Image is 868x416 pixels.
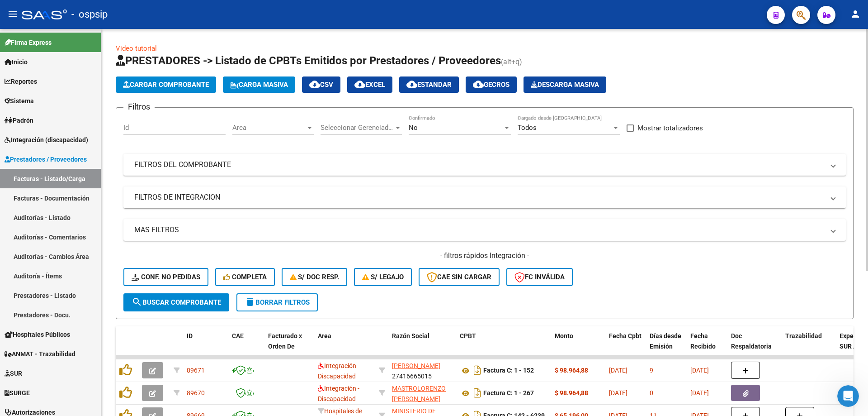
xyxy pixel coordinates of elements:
[690,367,709,374] span: [DATE]
[123,100,155,113] h3: Filtros
[388,326,456,366] datatable-header-cell: Razón Social
[392,362,440,369] span: [PERSON_NAME]
[609,389,627,397] span: [DATE]
[318,332,331,339] span: Area
[5,388,30,398] span: SURGE
[456,326,551,366] datatable-header-cell: CPBT
[5,135,88,145] span: Integración (discapacidad)
[71,5,108,24] span: - ospsip
[245,296,255,307] mat-icon: delete
[472,363,483,378] i: Descargar documento
[473,79,484,90] mat-icon: cloud_download
[531,81,599,89] span: Descarga Masiva
[5,154,87,164] span: Prestadores / Proveedores
[236,293,318,311] button: Borrar Filtros
[392,383,453,402] div: 27243144847
[268,332,302,350] span: Facturado x Orden De
[354,268,412,286] button: S/ legajo
[514,273,565,281] span: FC Inválida
[282,268,348,286] button: S/ Doc Resp.
[524,77,606,93] button: Descarga Masiva
[123,186,846,208] mat-expansion-panel-header: FILTROS DE INTEGRACION
[518,124,537,132] span: Todos
[5,115,33,125] span: Padrón
[321,124,394,132] span: Seleccionar Gerenciador
[690,332,716,350] span: Fecha Recibido
[309,81,333,89] span: CSV
[116,54,501,67] span: PRESTADORES -> Listado de CPBTs Emitidos por Prestadores / Proveedores
[555,332,573,339] span: Monto
[392,385,446,402] span: MASTROLORENZO [PERSON_NAME]
[230,81,288,89] span: Carga Masiva
[215,268,275,286] button: Completa
[5,368,22,378] span: SUR
[354,81,385,89] span: EXCEL
[7,9,18,19] mat-icon: menu
[134,160,824,170] mat-panel-title: FILTROS DEL COMPROBANTE
[347,77,392,93] button: EXCEL
[506,268,573,286] button: FC Inválida
[187,367,205,374] span: 89671
[427,273,491,281] span: CAE SIN CARGAR
[850,9,861,19] mat-icon: person
[116,44,157,53] a: Video tutorial
[318,385,359,402] span: Integración - Discapacidad
[690,389,709,397] span: [DATE]
[472,386,483,400] i: Descargar documento
[183,326,228,366] datatable-header-cell: ID
[314,326,375,366] datatable-header-cell: Area
[302,77,340,93] button: CSV
[123,268,208,286] button: Conf. no pedidas
[354,79,365,90] mat-icon: cloud_download
[123,251,846,261] h4: - filtros rápidos Integración -
[419,268,500,286] button: CAE SIN CARGAR
[555,367,588,374] strong: $ 98.964,88
[473,81,509,89] span: Gecros
[123,293,229,311] button: Buscar Comprobante
[650,389,653,397] span: 0
[406,79,417,90] mat-icon: cloud_download
[524,77,606,93] app-download-masive: Descarga masiva de comprobantes (adjuntos)
[687,326,727,366] datatable-header-cell: Fecha Recibido
[466,77,517,93] button: Gecros
[5,349,75,359] span: ANMAT - Trazabilidad
[605,326,646,366] datatable-header-cell: Fecha Cpbt
[187,332,193,339] span: ID
[232,124,306,132] span: Area
[650,367,653,374] span: 9
[5,96,34,106] span: Sistema
[483,390,534,397] strong: Factura C: 1 - 267
[392,332,429,339] span: Razón Social
[290,273,340,281] span: S/ Doc Resp.
[5,330,70,339] span: Hospitales Públicos
[187,389,205,397] span: 89670
[123,154,846,176] mat-expansion-panel-header: FILTROS DEL COMPROBANTE
[232,332,244,339] span: CAE
[399,77,459,93] button: Estandar
[5,57,28,67] span: Inicio
[460,332,476,339] span: CPBT
[727,326,782,366] datatable-header-cell: Doc Respaldatoria
[132,296,142,307] mat-icon: search
[123,81,209,89] span: Cargar Comprobante
[409,124,418,132] span: No
[501,57,522,66] span: (alt+q)
[116,77,216,93] button: Cargar Comprobante
[228,326,264,366] datatable-header-cell: CAE
[132,298,221,306] span: Buscar Comprobante
[134,225,824,235] mat-panel-title: MAS FILTROS
[551,326,605,366] datatable-header-cell: Monto
[650,332,681,350] span: Días desde Emisión
[123,219,846,241] mat-expansion-panel-header: MAS FILTROS
[392,361,453,380] div: 27416665015
[362,273,404,281] span: S/ legajo
[483,367,534,374] strong: Factura C: 1 - 152
[309,79,320,90] mat-icon: cloud_download
[132,273,200,281] span: Conf. no pedidas
[555,389,588,397] strong: $ 98.964,88
[609,367,627,374] span: [DATE]
[837,385,859,407] iframe: Intercom live chat
[731,332,772,350] span: Doc Respaldatoria
[245,298,310,306] span: Borrar Filtros
[318,362,359,380] span: Integración - Discapacidad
